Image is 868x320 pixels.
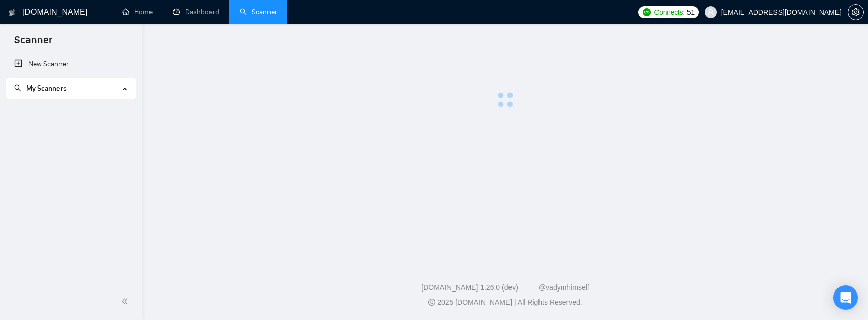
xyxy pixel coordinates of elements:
span: search [14,84,21,92]
a: New Scanner [14,54,128,74]
img: upwork-logo.png [643,8,651,16]
li: New Scanner [6,54,136,74]
button: setting [848,4,864,20]
a: @vadymhimself [538,283,589,292]
a: setting [848,8,864,16]
a: searchScanner [240,8,277,16]
div: 2025 [DOMAIN_NAME] | All Rights Reserved. [151,297,860,308]
a: homeHome [122,8,153,16]
span: Connects: [654,7,684,18]
div: Open Intercom Messenger [833,285,858,310]
span: My Scanners [26,84,67,93]
span: copyright [428,299,435,306]
span: Scanner [6,33,61,54]
a: dashboardDashboard [173,8,219,16]
img: logo [9,5,16,21]
span: user [707,9,714,16]
span: 51 [687,7,695,18]
span: double-left [121,296,131,306]
a: [DOMAIN_NAME] 1.26.0 (dev) [421,283,518,292]
span: My Scanners [14,84,67,93]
